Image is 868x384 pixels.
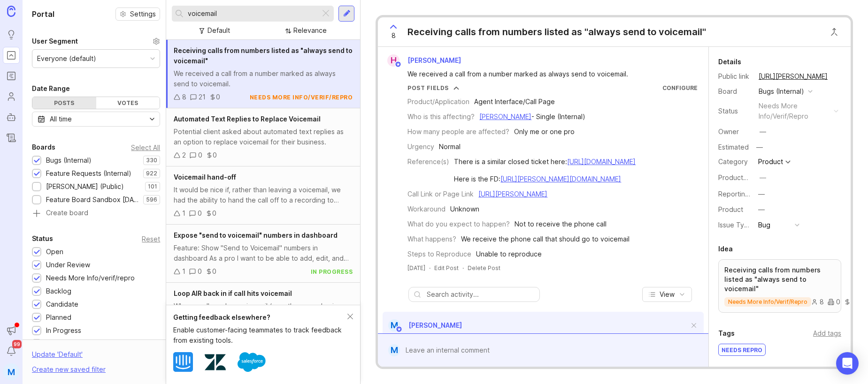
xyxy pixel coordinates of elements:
div: Tags [718,328,735,339]
button: M [3,363,20,380]
a: Ideas [3,26,20,43]
label: ProductboardID [718,173,768,181]
span: Receiving calls from numbers listed as "always send to voicemail" [174,46,353,65]
div: Default [207,25,230,36]
a: Expose "send to voicemail" numbers in dashboardFeature: Show "Send to Voicemail" numbers in dashb... [166,225,360,283]
a: [URL][PERSON_NAME][DOMAIN_NAME] [500,175,621,183]
div: 0 [212,266,216,277]
svg: toggle icon [145,115,160,123]
div: M [388,344,400,356]
div: Backlog [46,286,71,296]
button: Post Fields [407,84,459,92]
img: Zendesk logo [205,352,226,373]
div: · [429,264,430,272]
div: Open [46,247,63,257]
div: 0 [198,266,202,277]
span: Automated Text Replies to Replace Voicemail [174,115,321,123]
p: needs more info/verif/repro [728,298,807,306]
div: Add tags [813,328,841,339]
div: Relevance [293,25,327,36]
div: Status [32,233,53,244]
div: Product/Application [407,97,469,107]
div: Open Intercom Messenger [836,352,859,375]
div: 8 [811,299,824,305]
a: [PERSON_NAME] [479,113,531,120]
span: 99 [12,340,22,348]
span: [PERSON_NAME] [407,56,461,64]
div: 1 [182,208,185,218]
div: Posts [32,97,96,109]
div: Category [718,157,751,167]
div: Date Range [32,83,70,94]
div: When a call reaches voicemail (e.g., the pro or business doesn't answer), instead of ending the c... [174,301,353,322]
div: Receiving calls from numbers listed as "always send to voicemail" [407,25,706,38]
div: Planned [46,312,71,323]
a: Roadmaps [3,68,20,84]
label: Issue Type [718,221,753,229]
h1: Portal [32,8,54,20]
div: 2 [182,150,186,160]
div: NEEDS REPRO [719,344,765,355]
div: - Single (Internal) [479,112,585,122]
a: Portal [3,47,20,64]
div: 0 [828,299,840,305]
a: Create board [32,210,160,218]
p: 596 [146,196,157,203]
label: Product [718,205,743,213]
div: 0 [213,150,217,160]
div: [PERSON_NAME] (Public) [46,181,124,192]
div: M [388,319,400,331]
div: Feature: Show "Send to Voicemail" numbers in dashboard As a pro I want to be able to add, edit, a... [174,243,353,264]
a: Settings [115,8,160,21]
div: Update ' Default ' [32,349,83,364]
div: · [462,264,464,272]
div: — [760,173,766,183]
div: We received a call from a number marked as always send to voicemail. [407,69,690,79]
a: Voicemail hand-offIt would be nice if, rather than leaving a voicemail, we had the ability to han... [166,166,360,225]
div: needs more info/verif/repro [759,101,830,121]
a: Loop AIR back in if call hits voicemailWhen a call reaches voicemail (e.g., the pro or business d... [166,283,360,341]
div: 8 [182,92,186,102]
div: There is a similar closed ticket here: [454,157,636,167]
div: H [387,54,399,67]
div: Potential client asked about automated text replies as an option to replace voicemail for their b... [174,127,353,147]
div: It would be nice if, rather than leaving a voicemail, we had the ability to hand the call off to ... [174,185,353,205]
button: Notifications [3,343,20,360]
div: How many people are affected? [407,127,509,137]
input: Search... [188,8,316,19]
label: Reporting Team [718,190,768,198]
a: Users [3,88,20,105]
img: Intercom logo [173,352,193,372]
div: Reference(s) [407,157,449,167]
a: M[PERSON_NAME] [383,319,462,331]
div: We received a call from a number marked as always send to voicemail. [174,68,353,89]
div: Delete Post [468,264,500,272]
div: Public link [718,71,751,82]
a: Autopilot [3,109,20,126]
button: Announcements [3,322,20,339]
div: Workaround [407,204,446,214]
div: Bugs (Internal) [46,155,92,166]
div: Owner [718,127,751,137]
div: Edit Post [434,264,459,272]
div: Board [718,86,751,97]
div: Post Fields [407,84,449,92]
div: What do you expect to happen? [407,219,510,229]
div: Call Link or Page Link [407,189,474,199]
p: Receiving calls from numbers listed as "always send to voicemail" [724,265,835,294]
button: ProductboardID [757,172,769,184]
div: Everyone (default) [37,53,96,64]
a: Changelog [3,129,20,146]
div: Feature Board Sandbox [DATE] [46,195,138,205]
a: [DATE] [407,264,425,272]
img: Canny Home [7,6,15,16]
div: Candidate [46,299,78,309]
a: Receiving calls from numbers listed as "always send to voicemail"We received a call from a number... [166,40,360,108]
div: Status [718,106,751,116]
a: Receiving calls from numbers listed as "always send to voicemail"needs more info/verif/repro800 [718,259,841,313]
div: In Progress [46,325,81,336]
div: 1 [182,266,185,277]
img: member badge [395,61,402,68]
div: 21 [199,92,206,102]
